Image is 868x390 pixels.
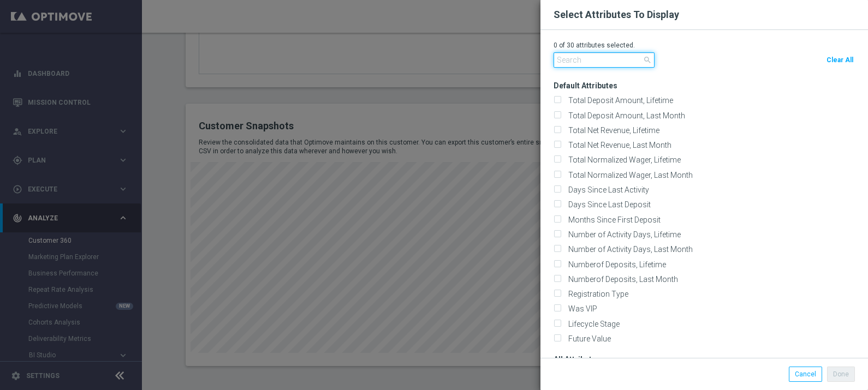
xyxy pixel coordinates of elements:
label: Total Normalized Wager, Lifetime [564,155,681,165]
label: Lifecycle Stage [564,319,620,329]
h3: Default Attributes [554,72,868,91]
h2: Select Attributes To Display [554,8,679,21]
label: Numberof Deposits, Last Month [564,274,678,284]
label: Total Net Revenue, Last Month [564,140,671,150]
input: Search [554,52,655,68]
label: Total Deposit Amount, Lifetime [564,95,673,105]
label: Total Deposit Amount, Last Month [564,111,685,121]
label: Total Normalized Wager, Last Month [564,170,693,180]
span: search [643,56,652,64]
label: Total Net Revenue, Lifetime [564,125,659,135]
p: 0 of 30 attributes selected. [554,41,855,50]
label: Registration Type [564,289,628,299]
label: Was VIP [564,304,597,314]
button: Clear All [825,52,855,68]
label: Months Since First Deposit [564,215,661,225]
label: Days Since Last Activity [564,185,649,195]
label: Days Since Last Deposit [564,200,651,209]
button: Done [827,367,855,382]
span: Clear All [827,56,853,64]
label: Future Value [564,334,611,344]
label: Number of Activity Days, Last Month [564,244,693,254]
button: Cancel [789,367,822,382]
h3: All Attributes [554,346,868,364]
label: Numberof Deposits, Lifetime [564,260,666,269]
label: Number of Activity Days, Lifetime [564,230,681,239]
